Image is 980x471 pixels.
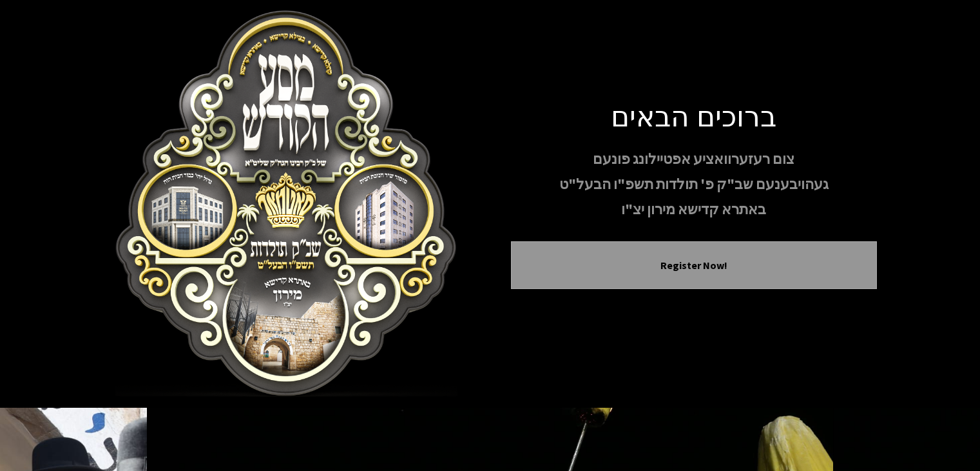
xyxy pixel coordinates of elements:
[511,98,877,132] h1: ברוכים הבאים
[511,148,877,170] p: צום רעזערוואציע אפטיילונג פונעם
[104,10,470,397] img: Meron Toldos Logo
[511,173,877,195] p: געהויבענעם שב"ק פ' תולדות תשפ"ו הבעל"ט
[511,198,877,221] p: באתרא קדישא מירון יצ"ו
[527,257,861,273] button: Register Now!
